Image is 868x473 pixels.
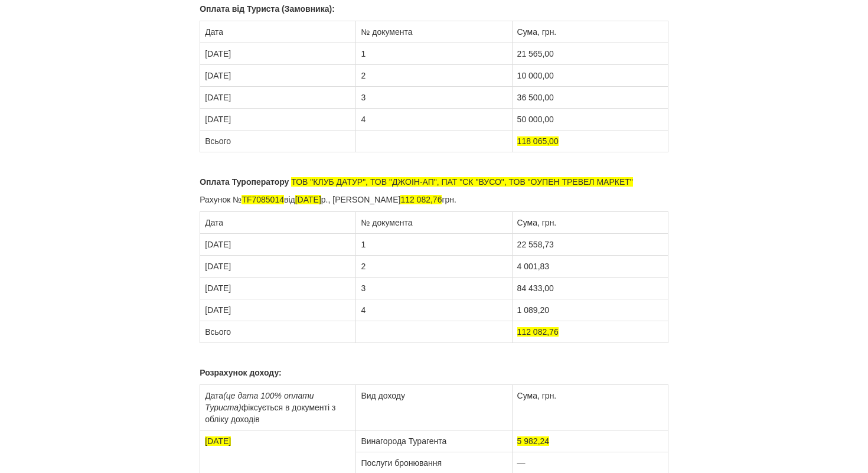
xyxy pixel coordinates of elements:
[200,131,356,152] td: Всього
[242,195,284,204] span: TF7085014
[295,195,321,204] span: [DATE]
[200,321,356,343] td: Всього
[356,21,512,43] td: № документа
[356,430,512,452] td: Винагорода Турагента
[200,385,356,430] td: Дата фіксується в документі з обліку доходів
[200,43,356,65] td: [DATE]
[512,43,668,65] td: 21 565,00
[356,109,512,131] td: 4
[517,436,550,446] span: 5 982,24
[200,256,356,278] td: [DATE]
[517,136,559,146] span: 118 065,00
[512,278,668,299] td: 84 433,00
[512,65,668,87] td: 10 000,00
[200,368,282,377] b: Розрахунок доходу:
[200,299,356,321] td: [DATE]
[356,256,512,278] td: 2
[200,194,668,205] p: Рахунок № від р., [PERSON_NAME] грн.
[200,177,289,187] b: Оплата Туроператору
[512,256,668,278] td: 4 001,83
[291,177,633,187] span: ТОВ "КЛУБ ДАТУР", ТОВ "ДЖОІН-АП", ПАТ "СК "ВУСО", ТОВ "ОУПЕН ТРЕВЕЛ МАРКЕТ"
[512,212,668,234] td: Сума, грн.
[200,65,356,87] td: [DATE]
[356,43,512,65] td: 1
[200,212,356,234] td: Дата
[356,87,512,109] td: 3
[400,195,442,204] span: 112 082,76
[205,391,314,412] i: (це дата 100% оплати Туриста)
[356,212,512,234] td: № документа
[512,21,668,43] td: Сума, грн.
[200,109,356,131] td: [DATE]
[512,87,668,109] td: 36 500,00
[200,87,356,109] td: [DATE]
[205,436,231,446] span: [DATE]
[356,65,512,87] td: 2
[512,385,668,430] td: Сума, грн.
[356,234,512,256] td: 1
[356,385,512,430] td: Вид доходу
[512,109,668,131] td: 50 000,00
[512,299,668,321] td: 1 089,20
[517,327,559,337] span: 112 082,76
[356,299,512,321] td: 4
[200,234,356,256] td: [DATE]
[512,234,668,256] td: 22 558,73
[200,21,356,43] td: Дата
[200,278,356,299] td: [DATE]
[200,4,335,14] b: Оплата від Туриста (Замовника):
[356,278,512,299] td: 3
